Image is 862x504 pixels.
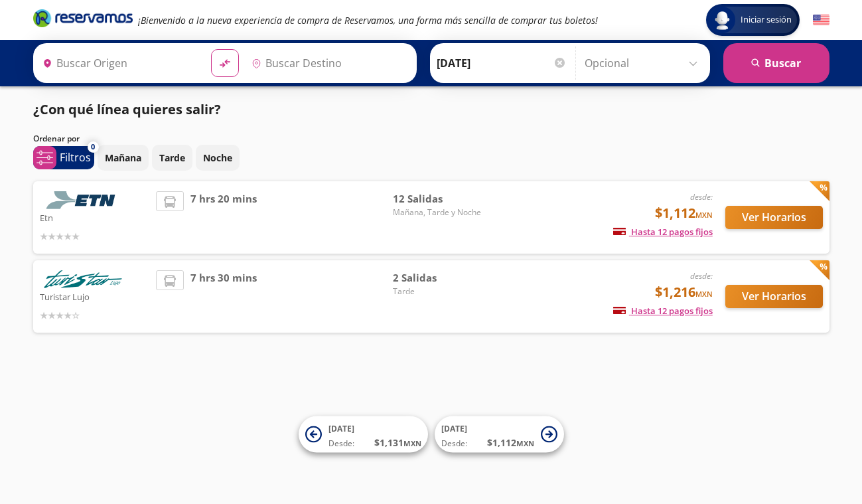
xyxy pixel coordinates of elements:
[33,100,221,120] p: ¿Con qué línea quieres salir?
[40,209,150,225] p: Etn
[725,206,823,229] button: Ver Horarios
[40,288,150,304] p: Turistar Lujo
[190,270,257,323] span: 7 hrs 30 mins
[393,286,486,297] span: Tarde
[190,191,257,244] span: 7 hrs 20 mins
[613,305,713,317] span: Hasta 12 pagos fijos
[516,438,534,448] small: MXN
[585,46,703,80] input: Opcional
[403,438,421,448] small: MXN
[613,226,713,238] span: Hasta 12 pagos fijos
[393,191,486,207] span: 12 Salidas
[246,46,409,80] input: Buscar Destino
[299,416,428,453] button: [DATE]Desde:$1,131MXN
[159,151,185,165] p: Tarde
[690,270,713,282] em: desde:
[37,46,200,80] input: Buscar Origen
[435,416,564,453] button: [DATE]Desde:$1,112MXN
[91,141,95,153] span: 0
[328,423,354,434] span: [DATE]
[98,145,149,171] button: Mañana
[437,46,567,80] input: Elegir Fecha
[655,203,713,223] span: $1,112
[441,423,467,434] span: [DATE]
[138,14,598,27] em: ¡Bienvenido a la nueva experiencia de compra de Reservamos, una forma más sencilla de comprar tus...
[40,270,126,288] img: Turistar Lujo
[40,191,126,209] img: Etn
[735,13,797,27] span: Iniciar sesión
[695,210,713,220] small: MXN
[487,436,534,450] span: $ 1,112
[695,289,713,299] small: MXN
[690,191,713,203] em: desde:
[813,12,829,29] button: English
[655,282,713,302] span: $1,216
[441,438,467,450] span: Desde:
[33,8,133,32] a: Brand Logo
[60,149,91,165] p: Filtros
[196,145,240,171] button: Noche
[105,151,141,165] p: Mañana
[393,207,486,218] span: Mañana, Tarde y Noche
[374,436,421,450] span: $ 1,131
[152,145,192,171] button: Tarde
[328,438,354,450] span: Desde:
[393,270,486,286] span: 2 Salidas
[33,146,94,169] button: 0Filtros
[33,133,80,145] p: Ordenar por
[203,151,232,165] p: Noche
[33,8,133,28] i: Brand Logo
[723,43,829,83] button: Buscar
[725,285,823,308] button: Ver Horarios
